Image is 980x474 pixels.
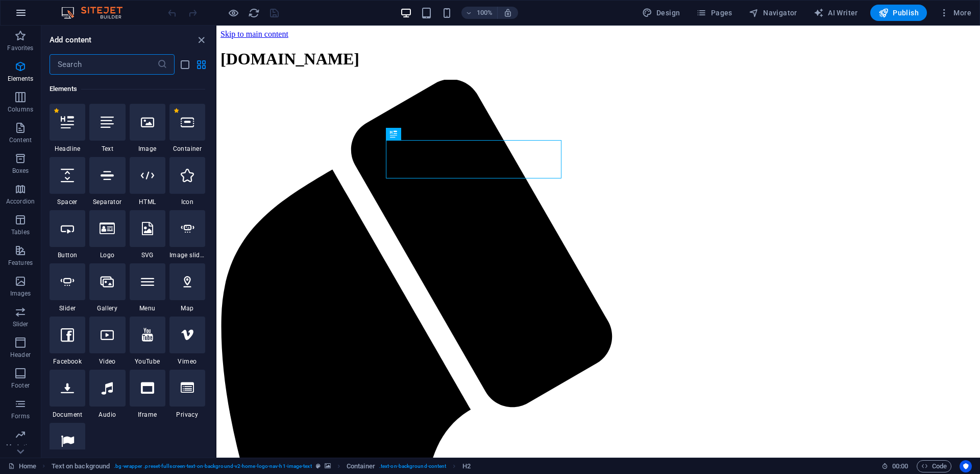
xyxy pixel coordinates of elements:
div: Image [130,104,165,153]
span: Click to select. Double-click to edit [52,460,110,472]
button: 100% [461,7,498,19]
span: Code [921,460,947,472]
span: Image slider [169,251,205,259]
button: close panel [195,34,207,46]
span: Document [50,411,85,419]
span: SVG [130,251,165,259]
p: Columns [8,105,33,114]
div: Iframe [130,370,165,419]
i: Reload page [248,7,260,19]
div: Map [169,263,205,312]
div: Spacer [50,157,85,206]
span: . text-on-background-content [379,460,447,472]
p: Tables [11,228,30,236]
input: Search [50,54,157,75]
button: Pages [692,5,736,21]
p: Boxes [12,167,29,175]
div: YouTube [130,317,165,366]
h6: Add content [50,34,92,46]
button: list-view [179,58,191,71]
h6: 100% [477,7,493,19]
button: Design [638,5,684,21]
button: AI Writer [810,5,862,21]
div: Video [89,317,125,366]
span: Spacer [50,198,85,206]
p: Accordion [6,197,35,206]
div: Audio [89,370,125,419]
div: Slider [50,263,85,312]
p: Forms [11,412,30,420]
span: 00 00 [892,460,908,472]
span: Headline [50,145,85,153]
button: grid-view [195,58,207,71]
span: Navigator [749,8,797,18]
img: Editor Logo [59,7,135,19]
i: This element is a customizable preset [316,463,321,469]
span: Image [130,145,165,153]
span: Audio [89,411,125,419]
button: Code [917,460,951,472]
div: Image slider [169,210,205,259]
a: Click to cancel selection. Double-click to open Pages [8,460,36,472]
div: Headline [50,104,85,153]
span: Slider [50,304,85,312]
p: Elements [8,75,34,83]
span: Text [89,145,125,153]
p: Features [8,259,33,267]
div: Privacy [169,370,205,419]
a: Skip to main content [4,4,72,13]
span: Design [642,8,680,18]
span: Vimeo [169,357,205,366]
span: Publish [878,8,919,18]
span: : [899,462,901,470]
button: Click here to leave preview mode and continue editing [227,7,239,19]
div: Document [50,370,85,419]
span: YouTube [130,357,165,366]
span: Privacy [169,411,205,419]
div: Menu [130,263,165,312]
span: Menu [130,304,165,312]
span: More [939,8,971,18]
span: Remove from favorites [174,108,179,114]
span: Click to select. Double-click to edit [462,460,471,472]
span: Iframe [130,411,165,419]
p: Favorites [7,44,33,52]
button: Publish [870,5,927,21]
span: HTML [130,198,165,206]
div: Button [50,210,85,259]
span: Click to select. Double-click to edit [347,460,375,472]
span: Pages [696,8,732,18]
span: Logo [89,251,125,259]
h6: Session time [881,460,909,472]
span: Button [50,251,85,259]
span: . bg-wrapper .preset-fullscreen-text-on-background-v2-home-logo-nav-h1-image-text [114,460,311,472]
span: Container [169,145,205,153]
div: HTML [130,157,165,206]
i: This element contains a background [325,463,331,469]
span: Video [89,357,125,366]
p: Header [10,351,31,359]
div: Icon [169,157,205,206]
p: Marketing [6,443,34,451]
p: Content [9,136,32,144]
span: Gallery [89,304,125,312]
div: Vimeo [169,317,205,366]
span: AI Writer [814,8,858,18]
div: Container [169,104,205,153]
button: Usercentrics [960,460,972,472]
span: Facebook [50,357,85,366]
p: Slider [13,320,29,328]
div: Facebook [50,317,85,366]
div: Separator [89,157,125,206]
h6: Elements [50,83,205,95]
p: Images [10,289,31,298]
span: Remove from favorites [54,108,59,114]
div: Gallery [89,263,125,312]
button: Navigator [745,5,801,21]
i: On resize automatically adjust zoom level to fit chosen device. [503,8,512,17]
span: Icon [169,198,205,206]
span: Map [169,304,205,312]
div: Design (Ctrl+Alt+Y) [638,5,684,21]
div: Logo [89,210,125,259]
nav: breadcrumb [52,460,471,472]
